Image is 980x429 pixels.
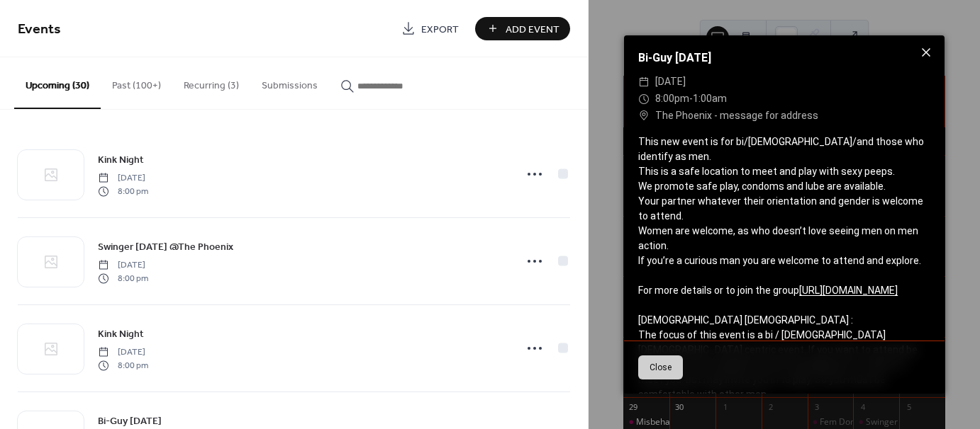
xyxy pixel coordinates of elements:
[18,16,61,43] span: Events
[624,50,945,67] div: Bi-Guy [DATE]
[172,57,250,108] button: Recurring (3)
[693,93,727,104] span: 1:00am
[14,57,101,109] button: Upcoming (30)
[475,17,570,40] button: Add Event
[98,327,144,342] span: Kink Night
[689,93,693,104] span: -
[98,172,148,185] span: [DATE]
[638,108,650,125] div: ​
[638,355,683,379] button: Close
[98,259,148,272] span: [DATE]
[98,153,144,168] span: Kink Night
[638,74,650,91] div: ​
[98,151,144,168] a: Kink Night
[421,22,459,37] span: Export
[98,414,162,429] span: Bi-Guy [DATE]
[98,272,148,285] span: 8:00 pm
[98,413,162,429] a: Bi-Guy [DATE]
[638,91,650,108] div: ​
[506,22,559,37] span: Add Event
[250,57,329,108] button: Submissions
[101,57,172,108] button: Past (100+)
[98,346,148,359] span: [DATE]
[799,285,898,296] a: [URL][DOMAIN_NAME]
[98,185,148,198] span: 8:00 pm
[98,359,148,372] span: 8:00 pm
[98,326,144,342] a: Kink Night
[98,239,233,255] a: Swinger [DATE] @The Phoenix
[98,240,233,255] span: Swinger [DATE] @The Phoenix
[391,17,469,40] a: Export
[655,93,689,104] span: 8:00pm
[655,74,686,91] span: [DATE]
[655,108,818,125] span: The Phoenix - message for address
